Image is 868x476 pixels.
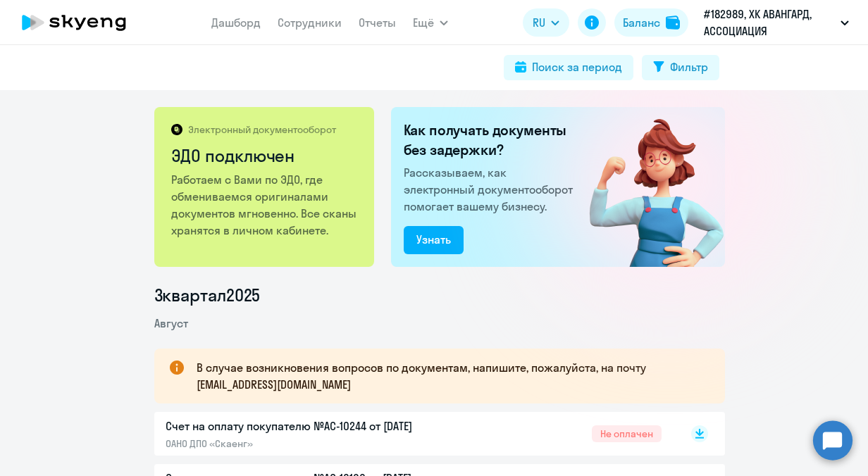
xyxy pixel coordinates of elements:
[416,231,451,248] div: Узнать
[278,15,342,30] a: Сотрудники
[697,6,856,39] button: #182989, ХК АВАНГАРД, АССОЦИАЦИЯ
[504,55,633,80] button: Поиск за период
[359,15,396,30] a: Отчеты
[171,171,359,239] p: Работаем с Вами по ЭДО, где обмениваемся оригиналами документов мгновенно. Все сканы хранятся в л...
[642,55,719,80] button: Фильтр
[166,437,461,450] p: ОАНО ДПО «Скаенг»
[404,120,578,160] h2: Как получать документы без задержки?
[404,226,464,254] button: Узнать
[154,316,188,330] span: Август
[154,284,725,306] li: 3 квартал 2025
[413,14,434,31] span: Ещё
[171,144,359,167] h2: ЭДО подключен
[166,418,461,434] p: Счет на оплату покупателю №AC-10244 от [DATE]
[614,8,688,37] button: Балансbalance
[533,14,545,31] span: RU
[404,164,578,215] p: Рассказываем, как электронный документооборот помогает вашему бизнесу.
[623,14,660,31] div: Баланс
[523,8,569,37] button: RU
[566,107,725,267] img: connected
[413,8,448,37] button: Ещё
[188,123,336,136] p: Электронный документооборот
[666,15,680,30] img: balance
[532,58,622,75] div: Поиск за период
[166,418,662,450] a: Счет на оплату покупателю №AC-10244 от [DATE]ОАНО ДПО «Скаенг»Не оплачен
[704,6,835,39] p: #182989, ХК АВАНГАРД, АССОЦИАЦИЯ
[197,359,700,393] p: В случае возникновения вопросов по документам, напишите, пожалуйста, на почту [EMAIL_ADDRESS][DOM...
[592,425,662,442] span: Не оплачен
[670,58,708,75] div: Фильтр
[211,15,261,30] a: Дашборд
